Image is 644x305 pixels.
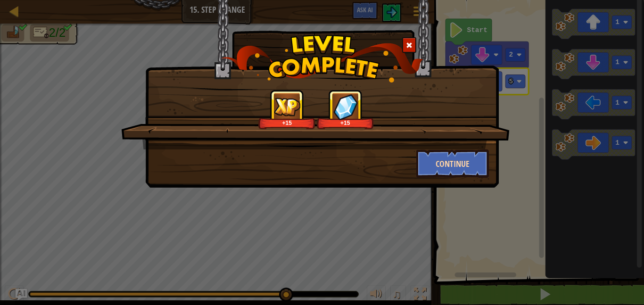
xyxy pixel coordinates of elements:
div: +15 [260,119,314,126]
button: Continue [416,149,489,178]
img: reward_icon_gems.png [333,94,358,120]
img: reward_icon_xp.png [274,98,300,116]
div: +15 [319,119,372,126]
img: level_complete.png [221,35,423,82]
